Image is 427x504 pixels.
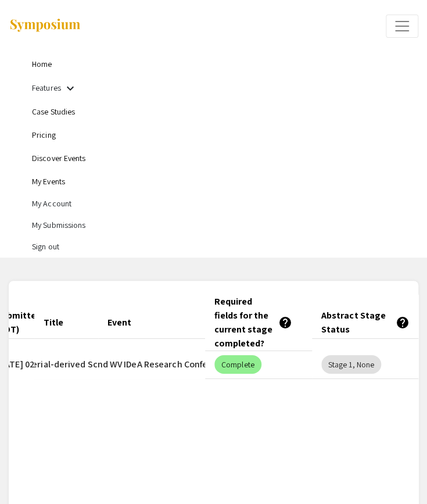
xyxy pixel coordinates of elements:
div: Required fields for the current stage completed? [214,295,292,351]
div: Title [44,316,63,330]
a: Features [32,83,61,93]
div: Event [107,316,142,330]
mat-cell: [PERSON_NAME] and WV IDeA Research Conference [98,351,205,379]
iframe: Chat [9,452,49,495]
div: Event [107,316,131,330]
li: My Account [32,193,418,215]
div: Required fields for the current stage completed?help [214,295,303,351]
li: Sign out [32,236,418,258]
img: Symposium by ForagerOne [9,18,81,34]
mat-icon: help [395,316,409,330]
a: Home [32,59,52,69]
mat-header-cell: Abstract Stage Status [312,306,419,339]
mat-chip: Stage 1, None [321,355,381,374]
a: Pricing [32,130,56,140]
mat-icon: help [278,316,292,330]
mat-chip: Complete [214,355,261,374]
li: My Submissions [32,215,418,236]
mat-icon: Expand Features list [63,81,77,95]
button: Expand or Collapse Menu [386,15,418,38]
a: Case Studies [32,106,75,117]
div: Title [44,316,74,330]
a: My Events [32,176,65,187]
a: Discover Events [32,153,86,163]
